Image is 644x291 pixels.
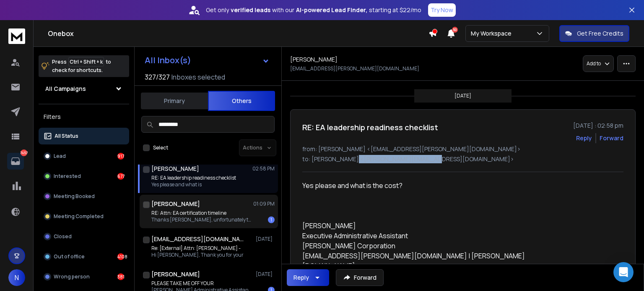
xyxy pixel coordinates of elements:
button: Reply [287,269,329,286]
p: Interested [54,173,81,180]
p: Re: [External] Attn: [PERSON_NAME] - [151,245,244,252]
p: Press to check for shortcuts. [52,58,111,75]
button: Others [208,91,275,111]
button: Primary [141,92,208,110]
p: Get only with our starting at $22/mo [206,6,421,14]
h3: Inboxes selected [171,72,225,82]
button: All Campaigns [39,80,129,97]
div: 677 [117,173,124,180]
button: All Status [39,128,129,144]
button: N [8,269,25,286]
p: Get Free Credits [577,29,623,38]
div: Forward [600,134,623,142]
button: Meeting Booked [39,188,129,205]
button: Interested677 [39,168,129,185]
button: Get Free Credits [559,25,629,42]
p: Lead [54,153,66,160]
button: Reply [576,134,592,142]
p: from: [PERSON_NAME] <[EMAIL_ADDRESS][PERSON_NAME][DOMAIN_NAME]> [302,145,623,153]
h3: Filters [39,111,129,123]
h1: All Campaigns [45,85,86,93]
p: RE: Attn: EA certification timeline [151,210,252,216]
p: PLEASE TAKE ME OFF YOUR [151,280,252,287]
p: Yes please and what is [151,181,236,188]
p: [DATE] [256,271,275,278]
span: 327 / 327 [145,72,170,82]
p: 01:09 PM [253,201,275,207]
button: Meeting Completed [39,208,129,225]
button: Forward [336,269,384,286]
p: Add to [587,60,601,67]
h1: RE: EA leadership readiness checklist [302,121,438,133]
p: Meeting Booked [54,193,95,200]
p: Thanks [PERSON_NAME], unfortunately the budget [151,216,252,223]
p: My Workspace [471,29,515,38]
p: Wrong person [54,273,90,280]
span: Ctrl + Shift + k [68,57,104,67]
p: [EMAIL_ADDRESS][PERSON_NAME][DOMAIN_NAME] [290,65,419,72]
h1: [PERSON_NAME] [151,200,200,208]
div: 4108 [117,253,124,260]
button: All Inbox(s) [138,52,276,69]
p: to: [PERSON_NAME] <[PERSON_NAME][EMAIL_ADDRESS][DOMAIN_NAME]> [302,155,623,163]
p: All Status [55,133,78,139]
h1: [PERSON_NAME] [290,55,338,64]
img: logo [8,28,25,44]
p: 7457 [21,149,27,156]
span: 50 [452,27,458,33]
label: Select [153,144,168,151]
strong: AI-powered Lead Finder, [296,6,367,14]
div: Open Intercom Messenger [613,262,634,282]
p: [DATE] : 02:58 pm [573,121,623,130]
h1: [PERSON_NAME] [151,270,200,278]
p: Closed [54,233,72,240]
div: 917 [117,153,124,160]
div: 381 [117,273,124,280]
a: 7457 [7,153,24,170]
button: Lead917 [39,148,129,165]
p: RE: EA leadership readiness checklist [151,175,236,181]
div: 1 [268,216,275,223]
p: Out of office [54,253,85,260]
p: Hi [PERSON_NAME], Thank you for your [151,252,244,258]
p: 02:58 PM [252,165,275,172]
strong: verified leads [231,6,270,14]
h1: [PERSON_NAME] [151,165,199,173]
p: [DATE] [454,93,471,99]
h1: Onebox [48,28,428,39]
div: Reply [293,273,309,282]
p: [DATE] [256,236,275,242]
button: Try Now [428,3,456,17]
p: Meeting Completed [54,213,104,220]
h1: [EMAIL_ADDRESS][DOMAIN_NAME] [151,235,244,243]
button: Wrong person381 [39,268,129,285]
button: Out of office4108 [39,248,129,265]
h1: All Inbox(s) [145,56,191,64]
button: Closed [39,228,129,245]
p: Try Now [431,6,453,14]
